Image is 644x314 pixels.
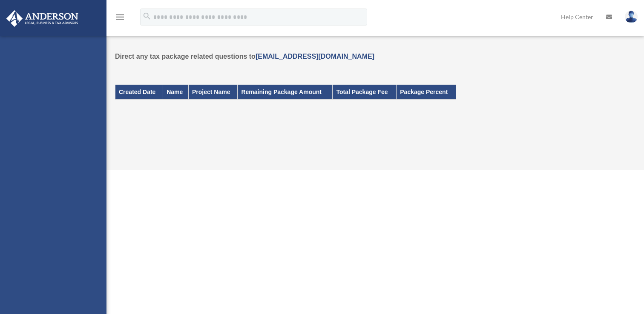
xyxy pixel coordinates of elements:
i: menu [115,12,125,22]
th: Name [163,85,189,99]
th: Remaining Package Amount [238,85,333,99]
i: search [142,11,152,21]
img: Anderson Advisors Platinum Portal [4,10,81,27]
th: Total Package Fee [333,85,397,99]
a: menu [115,15,125,22]
img: User Pic [625,11,638,23]
th: Created Date [115,85,163,99]
strong: Direct any tax package related questions to [115,53,374,60]
a: [EMAIL_ADDRESS][DOMAIN_NAME] [256,53,374,60]
th: Project Name [188,85,238,99]
th: Package Percent [397,85,456,99]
